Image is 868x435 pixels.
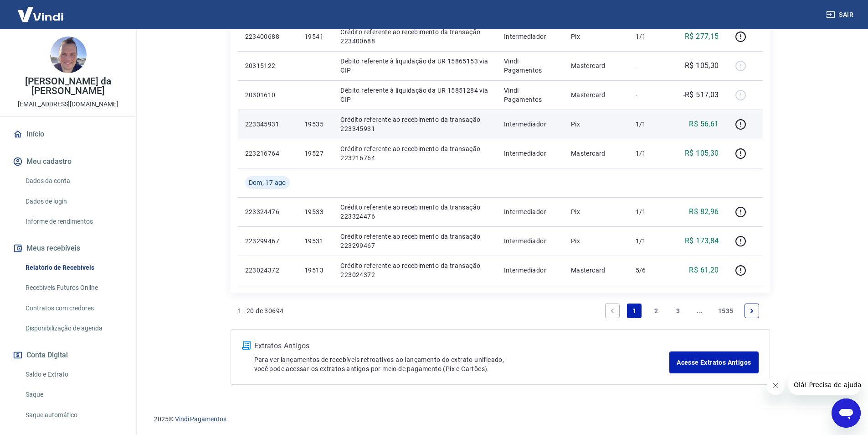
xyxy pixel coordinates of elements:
p: Crédito referente ao recebimento da transação 223024372 [340,261,489,279]
p: [EMAIL_ADDRESS][DOMAIN_NAME] [18,100,118,109]
p: Crédito referente ao recebimento da transação 223345931 [340,115,489,133]
p: Pix [571,120,621,129]
p: 223299467 [245,236,290,246]
a: Dados de login [22,192,125,211]
p: Pix [571,207,621,216]
a: Saque [22,385,125,404]
p: 2025 © [154,414,846,424]
p: 19513 [304,266,326,275]
a: Saque automático [22,406,125,425]
p: Mastercard [571,61,621,70]
a: Previous page [605,304,620,318]
p: 19531 [304,236,326,246]
p: Mastercard [571,266,621,275]
a: Contratos com credores [22,299,125,318]
p: Intermediador [504,236,556,246]
a: Page 3 [671,304,685,318]
ul: Pagination [601,300,763,322]
a: Page 1535 [714,304,737,318]
p: 223345931 [245,120,290,129]
p: Crédito referente ao recebimento da transação 223400688 [340,27,489,46]
p: R$ 173,84 [685,236,719,246]
p: Crédito referente ao recebimento da transação 223299467 [340,232,489,250]
a: Início [11,124,125,144]
p: Débito referente à liquidação da UR 15865153 via CIP [340,57,489,75]
p: Vindi Pagamentos [504,86,556,104]
a: Vindi Pagamentos [175,415,226,423]
p: Extratos Antigos [254,341,670,351]
p: 5/6 [636,266,663,275]
p: 1/1 [636,32,663,41]
img: 5ebfc7ad-187f-4125-aa14-2303a5c724bd.jpeg [50,37,87,73]
p: 223024372 [245,266,290,275]
a: Recebíveis Futuros Online [22,278,125,297]
iframe: Botão para abrir a janela de mensagens [832,398,861,428]
p: 223400688 [245,32,290,41]
p: Mastercard [571,90,621,100]
p: R$ 105,30 [685,148,719,159]
p: 1/1 [636,207,663,216]
p: Mastercard [571,149,621,158]
p: Débito referente à liquidação da UR 15851284 via CIP [340,86,489,104]
p: 1 - 20 de 30694 [238,306,284,315]
p: 20315122 [245,61,290,70]
p: 19527 [304,149,326,158]
p: 20301610 [245,90,290,100]
p: Pix [571,236,621,246]
p: 19541 [304,32,326,41]
button: Sair [824,6,857,23]
p: Crédito referente ao recebimento da transação 223324476 [340,203,489,221]
button: Meu cadastro [11,152,125,172]
p: - [636,61,663,70]
p: -R$ 517,03 [683,89,719,100]
p: 19533 [304,207,326,216]
p: R$ 56,61 [689,119,719,130]
img: Vindi [11,0,70,28]
p: Intermediador [504,120,556,129]
p: Crédito referente ao recebimento da transação 223216764 [340,144,489,162]
p: 223216764 [245,149,290,158]
a: Informe de rendimentos [22,212,125,231]
a: Jump forward [693,304,707,318]
p: R$ 82,96 [689,206,719,217]
p: Pix [571,32,621,41]
iframe: Fechar mensagem [766,377,785,395]
p: Intermediador [504,149,556,158]
p: 1/1 [636,236,663,246]
a: Next page [745,304,759,318]
img: ícone [242,341,251,350]
a: Dados da conta [22,172,125,190]
span: Olá! Precisa de ajuda? [5,6,77,14]
p: R$ 277,15 [685,31,719,42]
button: Meus recebíveis [11,238,125,258]
a: Acesse Extratos Antigos [669,351,758,373]
a: Saldo e Extrato [22,365,125,384]
a: Relatório de Recebíveis [22,258,125,277]
p: Para ver lançamentos de recebíveis retroativos ao lançamento do extrato unificado, você pode aces... [254,355,670,373]
p: 1/1 [636,149,663,158]
p: 19535 [304,120,326,129]
p: - [636,90,663,100]
p: R$ 61,20 [689,265,719,276]
p: -R$ 105,30 [683,60,719,71]
p: 1/1 [636,120,663,129]
button: Conta Digital [11,345,125,365]
p: 223324476 [245,207,290,216]
p: Intermediador [504,266,556,275]
iframe: Mensagem da empresa [788,375,861,395]
span: Dom, 17 ago [249,178,286,187]
p: Intermediador [504,32,556,41]
p: [PERSON_NAME] da [PERSON_NAME] [7,77,129,96]
a: Disponibilização de agenda [22,319,125,338]
a: Page 2 [649,304,663,318]
p: Intermediador [504,207,556,216]
a: Page 1 is your current page [627,304,642,318]
p: Vindi Pagamentos [504,57,556,75]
